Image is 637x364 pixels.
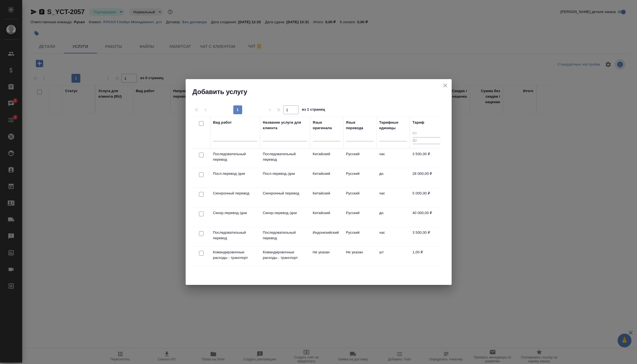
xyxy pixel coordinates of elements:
td: час [377,149,410,168]
p: Посл.перевод /дни [263,171,307,176]
td: Русский [343,188,377,207]
td: 3 500,00 ₽ [410,149,443,168]
p: Синхр.перевод /дни [263,210,307,216]
td: Русский [343,168,377,188]
td: дн. [377,207,410,227]
td: 1,00 ₽ [410,247,443,266]
td: Русский [343,227,377,246]
td: Русский [343,207,377,227]
td: час [377,188,410,207]
div: Язык перевода [346,120,374,131]
p: Синхронный перевод [263,191,307,196]
td: 5 000,00 ₽ [410,188,443,207]
td: 28 000,00 ₽ [410,168,443,188]
p: Посл.перевод /дни [213,171,257,176]
div: Тариф [413,120,424,125]
h2: Добавить услугу [193,87,452,96]
div: Тарифные единицы [379,120,407,131]
td: дн. [377,168,410,188]
td: Китайский [310,168,343,188]
td: Китайский [310,149,343,168]
p: Последовательный перевод [213,230,257,241]
p: Последовательный перевод [263,151,307,162]
p: Синхр.перевод /дни [213,210,257,216]
td: час [377,227,410,246]
td: Не указан [310,247,343,266]
input: До [413,137,440,144]
td: 3 500,00 ₽ [410,227,443,246]
div: Язык оригинала [313,120,341,131]
div: Вид работ [213,120,232,125]
p: Командировочные расходы - транспорт [263,249,307,261]
td: Китайский [310,188,343,207]
td: шт [377,247,410,266]
input: От [413,130,440,137]
p: Последовательный перевод [263,230,307,241]
p: Командировочные расходы - транспорт [213,249,257,261]
td: Не указан [343,247,377,266]
button: close [441,81,449,90]
td: Китайский [310,207,343,227]
span: из 1 страниц [302,106,325,114]
p: Последовательный перевод [213,151,257,162]
p: Синхронный перевод [213,191,257,196]
td: 40 000,00 ₽ [410,207,443,227]
td: Русский [343,149,377,168]
td: Индонезийский [310,227,343,246]
div: Название услуги для клиента [263,120,307,131]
